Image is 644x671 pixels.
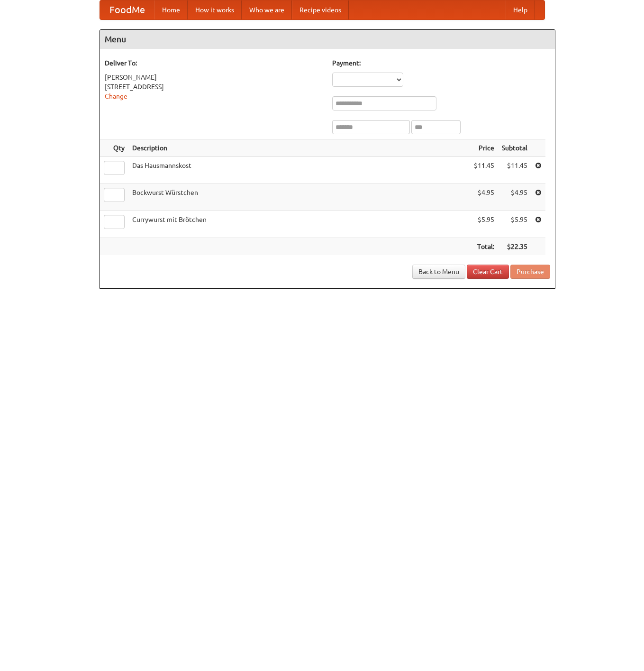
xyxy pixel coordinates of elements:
[154,0,188,19] a: Home
[100,0,154,19] a: FoodMe
[100,30,555,49] h4: Menu
[105,58,323,68] h5: Deliver To:
[506,0,535,19] a: Help
[105,92,127,100] a: Change
[470,238,498,256] th: Total:
[100,139,128,157] th: Qty
[470,157,498,184] td: $11.45
[188,0,242,19] a: How it works
[498,157,531,184] td: $11.45
[128,211,470,238] td: Currywurst mit Brötchen
[467,265,509,279] a: Clear Cart
[332,58,550,68] h5: Payment:
[470,211,498,238] td: $5.95
[128,184,470,211] td: Bockwurst Würstchen
[498,211,531,238] td: $5.95
[292,0,349,19] a: Recipe videos
[498,184,531,211] td: $4.95
[470,139,498,157] th: Price
[498,238,531,256] th: $22.35
[128,157,470,184] td: Das Hausmannskost
[242,0,292,19] a: Who we are
[510,265,550,279] button: Purchase
[412,265,465,279] a: Back to Menu
[128,139,470,157] th: Description
[105,82,323,92] div: [STREET_ADDRESS]
[498,139,531,157] th: Subtotal
[105,73,323,82] div: [PERSON_NAME]
[470,184,498,211] td: $4.95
